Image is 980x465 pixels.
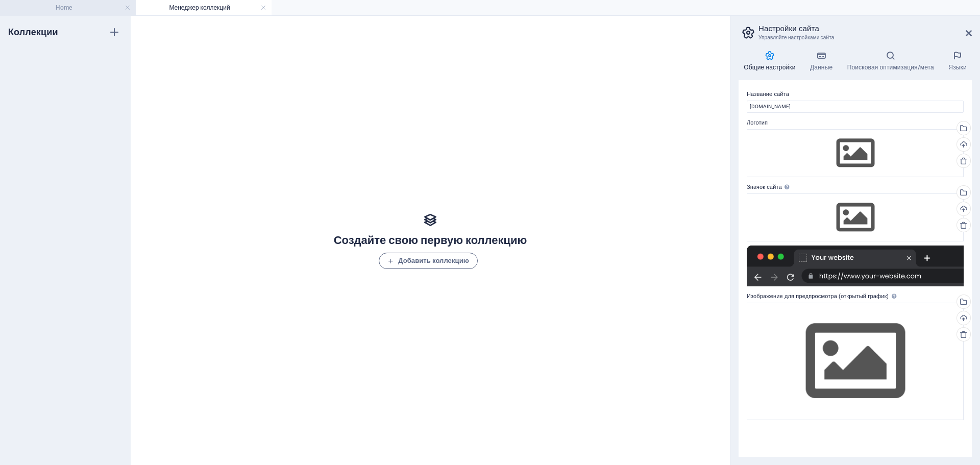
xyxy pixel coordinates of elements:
button: Добавить коллекцию [379,253,478,269]
h4: Поисковая оптимизация/мета [842,51,943,72]
h3: Управляйте настройками сайта [758,33,951,42]
div: Выберите файлы из менеджера файлов или из стоковых фото либо загрузите файлы [747,193,964,241]
h4: Менеджер коллекций [136,2,272,13]
h5: Создайте свою первую коллекцию [334,232,527,249]
label: Логотип [747,117,964,129]
span: Добавить коллекцию [387,255,469,267]
label: Название сайта [747,88,964,101]
h4: Общие настройки [739,51,805,72]
h6: Коллекции [8,26,58,38]
h2: Настройки сайта [758,24,972,33]
div: Выберите файлы из менеджера файлов или из стоковых фото либо загрузите файлы [747,129,964,177]
label: Значок сайта [747,181,964,193]
h4: Языки [943,51,972,72]
div: Выберите файлы из менеджера файлов или из стоковых фото либо загрузите файлы [747,303,964,420]
label: Изображение для предпросмотра (открытый график) [747,290,964,303]
input: Name... [747,101,964,113]
i: Создать новую коллекцию [108,26,120,38]
h4: Данные [805,51,842,72]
